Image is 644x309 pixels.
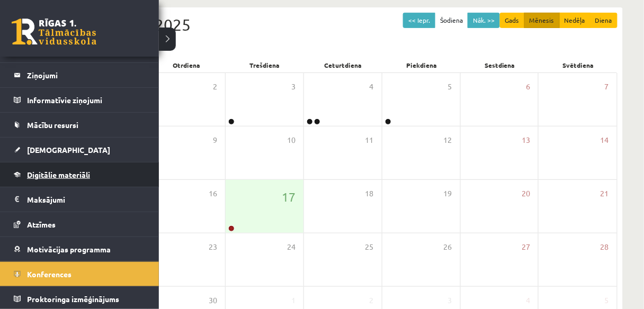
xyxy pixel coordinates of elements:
span: Atzīmes [27,220,56,229]
span: 30 [209,295,217,306]
span: 1 [291,295,296,306]
span: 2 [213,81,217,93]
button: Diena [590,13,618,28]
a: Informatīvie ziņojumi [14,88,146,112]
div: Ceturtdiena [304,58,382,72]
button: Nedēļa [559,13,591,28]
span: 14 [601,134,609,146]
span: Mācību resursi [27,120,78,130]
a: Motivācijas programma [14,237,146,261]
a: [DEMOGRAPHIC_DATA] [14,138,146,162]
a: Konferences [14,262,146,286]
a: Maksājumi [14,187,146,212]
div: Septembris 2025 [69,13,618,37]
span: 23 [209,241,217,253]
button: Mēnesis [524,13,560,28]
div: Piekdiena [382,58,461,72]
span: 25 [365,241,374,253]
span: 4 [526,295,530,306]
span: 5 [605,295,609,306]
span: 5 [448,81,452,93]
span: 12 [444,134,452,146]
div: Otrdiena [147,58,226,72]
button: Šodiena [435,13,468,28]
a: Ziņojumi [14,63,146,87]
legend: Ziņojumi [27,63,146,87]
span: 3 [291,81,296,93]
a: Atzīmes [14,212,146,237]
span: 6 [526,81,530,93]
legend: Informatīvie ziņojumi [27,88,146,112]
span: 20 [522,188,530,199]
span: 9 [213,134,217,146]
a: Mācību resursi [14,113,146,137]
span: 13 [522,134,530,146]
span: Proktoringa izmēģinājums [27,294,119,304]
span: Motivācijas programma [27,244,111,254]
span: Konferences [27,269,71,279]
a: Rīgas 1. Tālmācības vidusskola [12,19,96,45]
span: 11 [365,134,374,146]
span: 2 [370,295,374,306]
span: 16 [209,188,217,199]
span: Digitālie materiāli [27,170,90,179]
button: << Iepr. [403,13,435,28]
span: 17 [282,188,296,206]
div: Trešdiena [226,58,304,72]
span: 4 [370,81,374,93]
span: 26 [444,241,452,253]
span: 28 [601,241,609,253]
div: Svētdiena [539,58,618,72]
div: Sestdiena [461,58,539,72]
a: Digitālie materiāli [14,162,146,187]
button: Gads [500,13,525,28]
span: 24 [287,241,296,253]
span: 21 [601,188,609,199]
span: 27 [522,241,530,253]
span: [DEMOGRAPHIC_DATA] [27,145,110,154]
button: Nāk. >> [468,13,500,28]
legend: Maksājumi [27,187,146,212]
span: 19 [444,188,452,199]
span: 3 [448,295,452,306]
span: 18 [365,188,374,199]
span: 7 [605,81,609,93]
span: 10 [287,134,296,146]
